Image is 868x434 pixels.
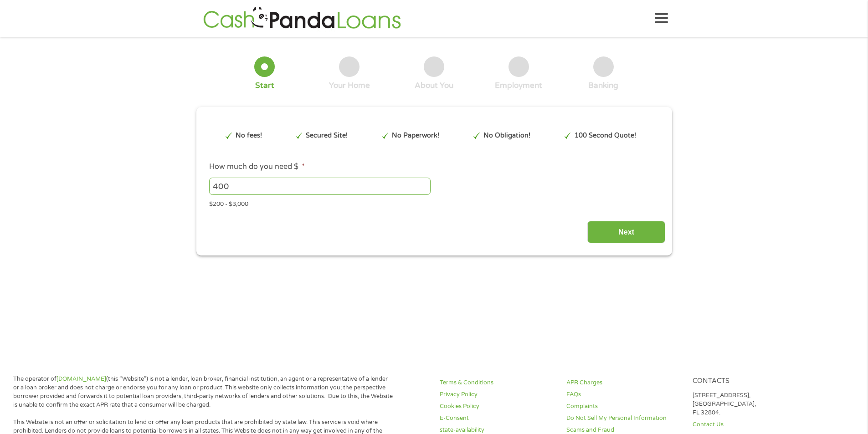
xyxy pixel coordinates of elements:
[575,131,636,141] p: 100 Second Quote!
[483,131,530,141] p: No Obligation!
[440,414,555,423] a: E-Consent
[587,221,665,243] input: Next
[693,391,808,417] p: [STREET_ADDRESS], [GEOGRAPHIC_DATA], FL 32804.
[566,402,682,411] a: Complaints
[255,81,274,91] div: Start
[566,414,682,423] a: Do Not Sell My Personal Information
[306,131,348,141] p: Secured Site!
[392,131,439,141] p: No Paperwork!
[566,390,682,399] a: FAQs
[440,390,555,399] a: Privacy Policy
[440,378,555,387] a: Terms & Conditions
[13,375,393,409] p: The operator of (this “Website”) is not a lender, loan broker, financial institution, an agent or...
[209,197,658,209] div: $200 - $3,000
[440,402,555,411] a: Cookies Policy
[693,420,808,429] a: Contact Us
[693,377,808,386] h4: Contacts
[415,81,453,91] div: About You
[566,378,682,387] a: APR Charges
[588,81,618,91] div: Banking
[56,375,106,383] a: [DOMAIN_NAME]
[329,81,370,91] div: Your Home
[209,162,305,172] label: How much do you need $
[200,5,404,31] img: GetLoanNow Logo
[495,81,542,91] div: Employment
[236,131,262,141] p: No fees!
